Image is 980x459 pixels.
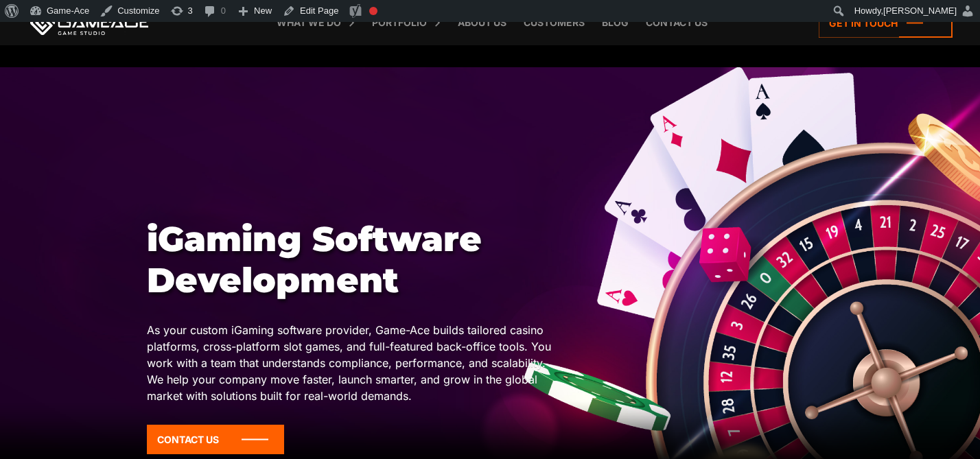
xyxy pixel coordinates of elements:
a: Contact Us [147,425,284,454]
span: [PERSON_NAME] [883,5,957,16]
div: Focus keyphrase not set [369,7,377,15]
a: Get in touch [819,8,953,38]
p: As your custom iGaming software provider, Game-Ace builds tailored casino platforms, cross-platfo... [147,322,559,404]
h1: iGaming Software Development [147,219,559,301]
